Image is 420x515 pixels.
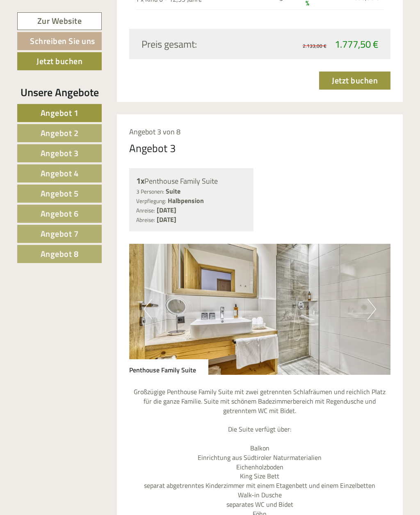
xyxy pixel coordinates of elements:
[136,174,144,187] b: 1x
[135,37,260,51] div: Preis gesamt:
[136,187,164,196] small: 3 Personen:
[367,299,376,319] button: Next
[17,52,102,70] a: Jetzt buchen
[41,207,79,220] span: Angebot 6
[129,126,180,137] span: Angebot 3 von 8
[12,24,127,30] div: [GEOGRAPHIC_DATA]
[319,72,390,90] a: Jetzt buchen
[12,40,127,46] small: 16:45
[41,147,79,159] span: Angebot 3
[144,299,152,319] button: Previous
[136,216,155,224] small: Abreise:
[17,85,102,100] div: Unsere Angebote
[41,167,79,180] span: Angebot 4
[335,37,378,51] span: 1.777,50 €
[157,205,176,215] b: [DATE]
[136,197,166,205] small: Verpflegung:
[6,22,131,47] div: Guten Tag, wie können wir Ihnen helfen?
[41,127,79,139] span: Angebot 2
[129,244,391,375] img: image
[166,186,180,196] b: Suite
[209,213,262,231] button: Senden
[129,359,208,375] div: Penthouse Family Suite
[17,12,102,30] a: Zur Website
[303,42,326,50] span: 2.133,00 €
[136,175,247,187] div: Penthouse Family Suite
[41,247,79,260] span: Angebot 8
[129,141,176,156] div: Angebot 3
[136,206,155,215] small: Anreise:
[168,196,204,206] b: Halbpension
[17,32,102,50] a: Schreiben Sie uns
[41,106,79,119] span: Angebot 1
[41,187,79,200] span: Angebot 5
[41,227,79,240] span: Angebot 7
[157,215,176,224] b: [DATE]
[116,6,145,20] div: [DATE]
